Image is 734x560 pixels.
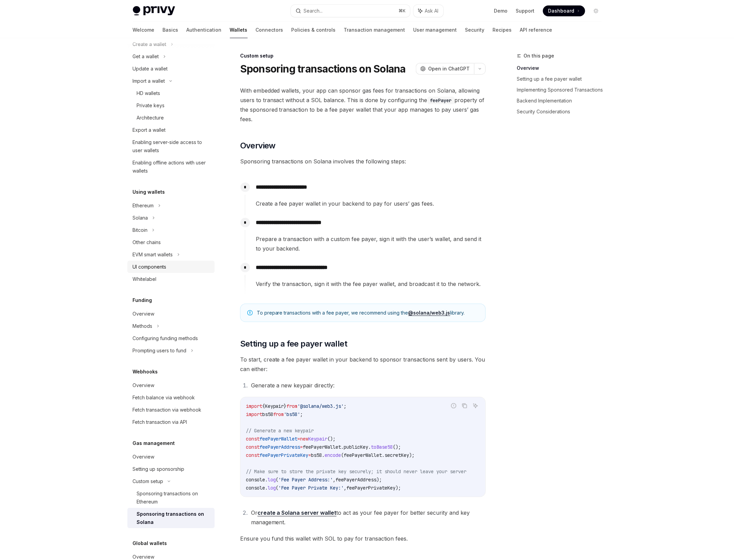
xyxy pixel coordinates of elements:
[240,355,486,374] span: To start, create a fee payer wallet in your backend to sponsor transactions sent by users. You ca...
[127,404,215,416] a: Fetch transaction via webhook
[328,436,336,442] span: ();
[240,338,347,349] span: Setting up a fee payer wallet
[133,477,163,485] div: Custom setup
[341,444,344,450] span: .
[133,347,187,355] div: Prompting users to fund
[298,403,344,409] span: '@solana/web3.js'
[249,508,486,527] li: Or to act as your fee payer for better security and key management.
[133,126,166,134] div: Export a wallet
[133,159,210,175] div: Enabling offline actions with user wallets
[284,411,300,417] span: 'bs58'
[262,411,273,417] span: bs58
[304,7,323,15] div: Search...
[311,452,322,458] span: bs58
[336,477,377,483] span: feePayerAddress
[449,401,458,410] button: Report incorrect code
[399,8,406,14] span: ⌘ K
[133,368,158,376] h5: Webhooks
[246,444,260,450] span: const
[517,95,607,106] a: Backend Implementation
[137,89,160,97] div: HD wallets
[465,22,485,38] a: Security
[133,188,165,196] h5: Using wallets
[257,309,479,316] span: To prepare transactions with a fee payer, we recommend using the library.
[240,52,486,59] div: Custom setup
[344,22,405,38] a: Transaction management
[133,138,210,155] div: Enabling server-side access to user wallets
[273,411,284,417] span: from
[127,308,215,320] a: Overview
[137,510,210,526] div: Sponsoring transactions on Solana
[284,403,287,409] span: }
[133,539,167,547] h5: Global wallets
[333,477,336,483] span: ,
[256,199,485,208] span: Create a fee payer wallet in your backend to pay for users’ gas fees.
[396,485,401,491] span: );
[427,97,455,104] code: feePayer
[517,106,607,117] a: Security Considerations
[524,52,555,60] span: On this page
[133,406,202,414] div: Fetch transaction via webhook
[303,444,341,450] span: feePayerWallet
[257,509,337,516] a: create a Solana server wallet
[133,251,173,259] div: EVM smart wallets
[300,411,303,417] span: ;
[127,87,215,99] a: HD wallets
[265,485,268,491] span: .
[382,452,385,458] span: .
[133,439,175,447] h5: Gas management
[268,485,276,491] span: log
[409,452,415,458] span: );
[262,403,265,409] span: {
[133,334,198,342] div: Configuring funding methods
[292,22,336,38] a: Policies & controls
[137,490,210,506] div: Sponsoring transactions on Ethereum
[548,7,575,14] span: Dashboard
[287,403,298,409] span: from
[256,234,485,253] span: Prepare a transaction with a custom fee payer, sign it with the user’s wallet, and send it to you...
[260,444,300,450] span: feePayerAddress
[133,6,175,16] img: light logo
[240,63,406,75] h1: Sponsoring transactions on Solana
[265,477,268,483] span: .
[133,275,157,283] div: Whitelabel
[133,226,148,234] div: Bitcoin
[240,86,486,124] span: With embedded wallets, your app can sponsor gas fees for transactions on Solana, allowing users t...
[133,214,148,222] div: Solana
[309,436,328,442] span: Keypair
[133,238,161,246] div: Other chains
[344,444,369,450] span: publicKey
[268,477,276,483] span: log
[133,263,167,271] div: UI components
[246,452,260,458] span: const
[133,453,155,461] div: Overview
[246,477,265,483] span: console
[300,436,309,442] span: new
[408,310,450,316] a: @solana/web3.js
[246,485,265,491] span: console
[246,403,262,409] span: import
[127,273,215,285] a: Whitelabel
[163,22,178,38] a: Basics
[133,22,155,38] a: Welcome
[276,477,279,483] span: (
[133,465,185,473] div: Setting up sponsorship
[240,140,276,151] span: Overview
[371,444,393,450] span: toBase58
[127,416,215,428] a: Fetch transaction via API
[127,236,215,249] a: Other chains
[127,261,215,273] a: UI components
[341,452,344,458] span: (
[260,436,298,442] span: feePayerWallet
[133,310,155,318] div: Overview
[133,296,152,304] h5: Funding
[127,157,215,177] a: Enabling offline actions with user wallets
[425,7,439,14] span: Ask AI
[591,5,602,16] button: Toggle dark mode
[137,114,164,122] div: Architecture
[127,332,215,345] a: Configuring funding methods
[127,391,215,404] a: Fetch balance via webhook
[187,22,222,38] a: Authentication
[494,7,508,14] a: Demo
[428,65,470,72] span: Open in ChatGPT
